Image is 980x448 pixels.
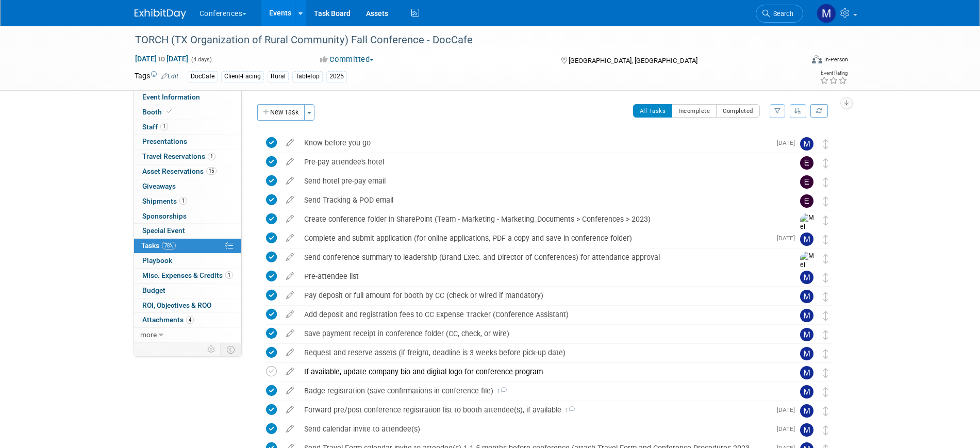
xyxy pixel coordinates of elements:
a: edit [281,138,299,147]
td: Personalize Event Tab Strip [203,343,221,356]
span: 1 [160,123,168,130]
div: Save payment receipt in conference folder (CC, check, or wire) [299,325,779,342]
i: Move task [823,196,828,206]
div: Know before you go [299,134,771,152]
i: Booth reservation complete [167,109,172,114]
img: Marygrace LeGros [800,404,813,418]
span: Event Information [142,93,200,101]
a: Staff1 [134,120,241,135]
div: DocCafe [188,71,218,82]
span: 1 [493,388,507,395]
img: Marygrace LeGros [800,290,813,303]
a: more [134,328,241,342]
i: Move task [823,368,828,378]
a: edit [281,310,299,319]
span: Playbook [142,256,172,264]
a: edit [281,157,299,167]
div: If available, update company bio and digital logo for conference program [299,363,779,380]
div: Client-Facing [221,71,264,82]
i: Move task [823,273,828,283]
td: Toggle Event Tabs [220,343,241,356]
img: Erin Anderson [800,194,813,208]
img: Marygrace LeGros [800,233,813,246]
span: 4 [186,316,194,324]
i: Move task [823,139,828,149]
button: Committed [317,54,378,65]
a: Tasks78% [134,239,241,253]
a: edit [281,176,299,186]
i: Move task [823,292,828,302]
a: edit [281,348,299,357]
i: Move task [823,215,828,225]
span: Misc. Expenses & Credits [142,271,233,279]
img: Mel Liwanag [800,213,816,250]
div: 2025 [326,71,347,82]
a: edit [281,195,299,205]
a: Attachments4 [134,313,241,327]
span: Travel Reservations [142,152,215,160]
div: Send conference summary to leadership (Brand Exec. and Director of Conferences) for attendance ap... [299,248,779,266]
span: [DATE] [777,425,800,433]
a: Playbook [134,254,241,268]
button: Completed [716,104,760,118]
span: Attachments [142,316,194,324]
button: Incomplete [672,104,717,118]
img: Marygrace LeGros [817,4,836,23]
a: edit [281,367,299,376]
a: edit [281,386,299,395]
a: Giveaways [134,179,241,194]
img: Marygrace LeGros [800,271,813,284]
a: edit [281,405,299,414]
div: Forward pre/post conference registration list to booth attendee(s), if available [299,401,771,419]
button: New Task [257,104,305,121]
i: Move task [823,425,828,435]
span: 78% [162,242,176,250]
div: In-Person [824,56,848,63]
span: [DATE] [777,406,800,413]
div: Send calendar invite to attendee(s) [299,420,771,438]
span: Staff [142,123,168,131]
img: Marygrace LeGros [800,328,813,341]
span: 1 [208,153,215,160]
a: Refresh [810,104,828,118]
div: Add deposit and registration fees to CC Expense Tracker (Conference Assistant) [299,306,779,323]
span: Shipments [142,197,187,205]
span: Booth [142,108,174,116]
a: Edit [161,73,178,80]
a: Travel Reservations1 [134,150,241,164]
i: Move task [823,254,828,263]
div: Send Tracking & POD email [299,191,779,209]
a: edit [281,214,299,224]
span: to [157,55,167,63]
img: Marygrace LeGros [800,385,813,399]
a: Budget [134,284,241,298]
img: Marygrace LeGros [800,423,813,437]
a: Shipments1 [134,194,241,209]
a: Asset Reservations15 [134,164,241,179]
span: Tasks [141,241,176,250]
a: Misc. Expenses & Credits1 [134,269,241,283]
span: Special Event [142,226,185,235]
img: Erin Anderson [800,175,813,189]
a: edit [281,291,299,300]
span: Giveaways [142,182,176,190]
span: 1 [561,407,575,414]
a: edit [281,253,299,262]
a: Search [756,5,803,23]
a: Special Event [134,224,241,238]
i: Move task [823,406,828,416]
span: Asset Reservations [142,167,217,175]
a: Booth [134,105,241,120]
span: 1 [225,271,233,279]
i: Move task [823,158,828,168]
i: Move task [823,349,828,359]
span: 1 [179,197,187,205]
td: Tags [135,71,178,82]
span: Presentations [142,137,187,145]
div: Event Format [742,54,849,69]
i: Move task [823,235,828,244]
a: ROI, Objectives & ROO [134,298,241,313]
i: Move task [823,177,828,187]
img: Marygrace LeGros [800,309,813,322]
img: ExhibitDay [135,9,186,19]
